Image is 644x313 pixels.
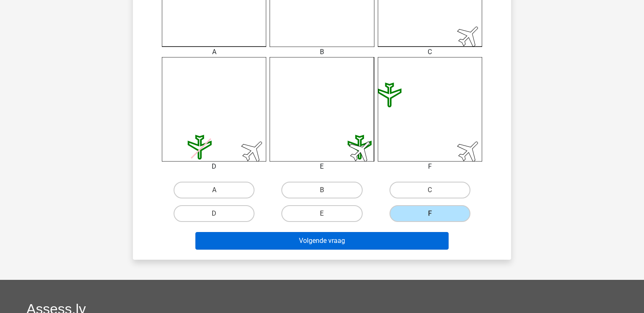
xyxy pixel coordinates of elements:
div: F [371,162,488,172]
label: F [390,205,470,222]
button: Volgende vraag [195,232,449,250]
div: B [263,47,380,57]
label: C [390,182,470,198]
label: B [281,182,362,198]
div: E [263,162,380,172]
div: A [156,47,273,57]
label: D [174,205,254,222]
label: E [281,205,362,222]
label: A [174,182,254,198]
div: D [156,162,273,172]
div: C [371,47,488,57]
